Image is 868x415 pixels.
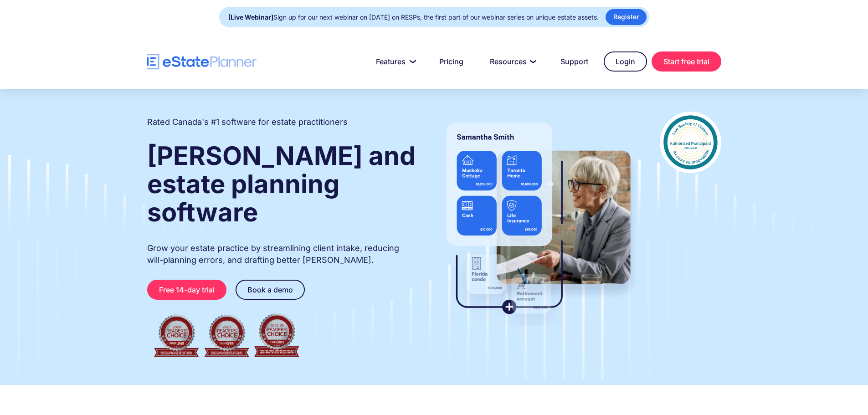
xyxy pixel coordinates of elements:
a: home [147,54,257,70]
img: estate planner showing wills to their clients, using eState Planner, a leading estate planning so... [435,112,642,326]
div: Sign up for our next webinar on [DATE] on RESPs, the first part of our webinar series on unique e... [228,11,599,24]
a: Login [604,51,647,72]
a: Support [550,52,599,71]
a: Features [365,52,424,71]
a: Resources [479,52,545,71]
h2: Rated Canada's #1 software for estate practitioners [147,116,348,128]
strong: [PERSON_NAME] and estate planning software [147,140,416,228]
a: Start free trial [652,51,721,72]
a: Free 14-day trial [147,280,226,300]
a: Register [606,9,647,25]
strong: [Live Webinar] [228,13,273,21]
p: Grow your estate practice by streamlining client intake, reducing will-planning errors, and draft... [147,242,417,266]
a: Pricing [428,52,474,71]
a: Book a demo [236,280,305,300]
